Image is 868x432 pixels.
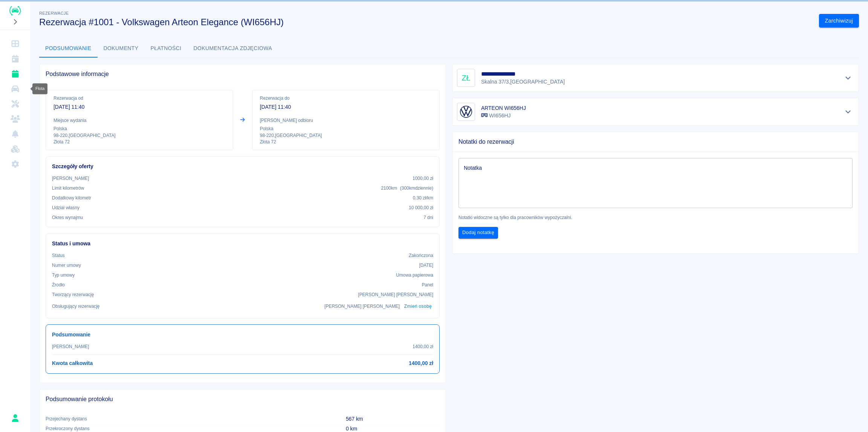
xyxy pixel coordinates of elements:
[32,83,47,94] div: Flota
[52,185,84,192] p: Limit kilometrów
[9,17,21,27] button: Rozwiń nawigację
[145,40,188,58] button: Płatności
[413,195,433,201] p: 0,30 zł /km
[53,103,225,111] p: [DATE] 11:40
[52,343,89,350] p: [PERSON_NAME]
[52,272,75,278] p: Typ umowy
[46,70,440,78] span: Podstawowe informacje
[819,14,859,28] button: Zarchiwizuj
[52,252,65,259] p: Status
[409,204,433,211] p: 10 000,00 zł
[358,291,433,298] p: [PERSON_NAME] [PERSON_NAME]
[324,303,400,310] p: [PERSON_NAME] [PERSON_NAME]
[3,126,27,141] a: Powiadomienia
[52,281,65,288] p: Żrodło
[260,117,432,124] p: [PERSON_NAME] odbioru
[52,291,94,298] p: Tworzący rezerwację
[260,125,432,132] p: Polska
[53,132,225,139] p: 98-220 , [GEOGRAPHIC_DATA]
[260,103,432,111] p: [DATE] 11:40
[52,331,433,339] h6: Podsumowanie
[403,301,433,312] button: Zmień osobę
[52,262,81,269] p: Numer umowy
[3,96,27,111] a: Serwisy
[260,95,432,102] p: Rezerwacja do
[409,359,433,367] h6: 1400,00 zł
[53,125,225,132] p: Polska
[52,163,433,170] h6: Szczegóły oferty
[39,40,98,58] button: Podsumowanie
[413,175,433,182] p: 1000,00 zł
[52,195,91,201] p: Dodatkowy kilometr
[423,214,433,221] p: 7 dni
[39,11,69,15] span: Rezerwacje
[3,81,27,96] a: Flota
[458,214,853,221] p: Notatki widoczne są tylko dla pracowników wypożyczalni.
[53,117,225,124] p: Miejsce wydania
[3,111,27,126] a: Klienci
[458,227,498,239] button: Dodaj notatkę
[481,112,526,120] p: WI656HJ
[381,185,433,192] p: 2100 km
[481,104,526,112] h6: ARTEON WI656HJ
[53,139,225,145] p: Złota 72
[422,281,434,288] p: Panel
[3,66,27,81] a: Rezerwacje
[3,141,27,157] a: Widget WWW
[346,415,440,423] p: 567 km
[52,303,100,310] p: Obsługujący rezerwację
[413,343,433,350] p: 1400,00 zł
[9,6,21,15] img: Renthelp
[260,132,432,139] p: 98-220 , [GEOGRAPHIC_DATA]
[52,204,79,211] p: Udział własny
[400,186,433,191] span: ( 300 km dziennie )
[46,395,440,403] span: Podsumowanie protokołu
[39,17,813,27] h3: Rezerwacja #1001 - Volkswagen Arteon Elegance (WI656HJ)
[52,359,93,367] h6: Kwota całkowita
[409,252,433,259] p: Zakończona
[46,425,334,432] p: Przekroczony dystans
[842,106,854,117] button: Pokaż szczegóły
[481,78,565,86] p: Skalna 37/3 , [GEOGRAPHIC_DATA]
[458,104,474,119] img: Image
[188,40,278,58] button: Dokumentacja zdjęciowa
[457,69,475,87] div: ZŁ
[46,415,334,422] p: Przejechany dystans
[458,138,853,146] span: Notatki do rezerwacji
[53,95,225,102] p: Rezerwacja od
[98,40,145,58] button: Dokumenty
[52,214,83,221] p: Okres wynajmu
[7,410,23,426] button: Mariusz Ratajczyk
[3,51,27,66] a: Kalendarz
[3,157,27,172] a: Ustawienia
[842,73,854,83] button: Pokaż szczegóły
[52,175,89,182] p: [PERSON_NAME]
[419,262,433,269] p: [DATE]
[396,272,433,278] p: Umowa papierowa
[260,139,432,145] p: Złota 72
[3,36,27,51] a: Dashboard
[52,240,433,248] h6: Status i umowa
